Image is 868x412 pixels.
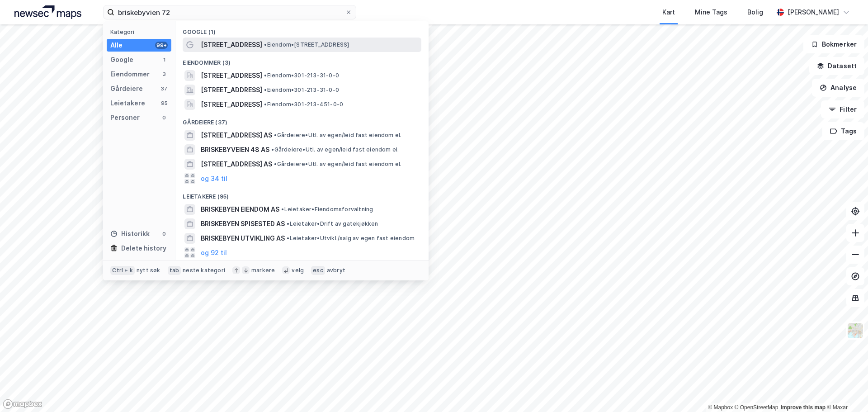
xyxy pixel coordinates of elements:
div: [PERSON_NAME] [788,7,839,18]
div: 3 [160,71,168,78]
div: nytt søk [137,267,160,274]
div: Kategori [110,28,171,35]
span: Eiendom • [STREET_ADDRESS] [264,41,349,48]
span: • [281,206,284,213]
button: Datasett [809,57,864,75]
span: Leietaker • Drift av gatekjøkken [287,220,378,227]
div: Gårdeiere (37) [175,112,429,128]
div: 0 [160,114,168,121]
span: BRISKEBYEN SPISESTED AS [201,218,285,229]
div: 99+ [155,42,168,49]
div: Gårdeiere [110,83,143,94]
span: • [271,146,274,153]
div: Ctrl + k [110,266,135,275]
span: • [264,101,267,108]
span: • [264,41,267,48]
button: Bokmerker [803,35,864,53]
div: markere [251,267,275,274]
span: [STREET_ADDRESS] AS [201,159,272,170]
div: 0 [160,230,168,237]
span: • [264,86,267,93]
span: [STREET_ADDRESS] [201,85,262,95]
input: Søk på adresse, matrikkel, gårdeiere, leietakere eller personer [114,5,345,19]
span: Leietaker • Eiendomsforvaltning [281,206,373,213]
div: Delete history [121,243,166,254]
span: [STREET_ADDRESS] AS [201,130,272,141]
span: Eiendom • 301-213-31-0-0 [264,86,339,94]
span: [STREET_ADDRESS] [201,39,262,50]
button: Analyse [812,79,864,97]
span: [STREET_ADDRESS] [201,99,262,110]
span: Gårdeiere • Utl. av egen/leid fast eiendom el. [271,146,399,153]
button: Filter [821,100,864,118]
span: • [287,235,289,242]
a: OpenStreetMap [735,404,778,411]
span: BRISKEBYEN EIENDOM AS [201,204,279,215]
div: Kontrollprogram for chat [823,369,868,412]
div: avbryt [327,267,345,274]
span: Leietaker • Utvikl./salg av egen fast eiendom [287,235,415,242]
div: esc [311,266,325,275]
div: Alle [110,40,123,51]
button: og 92 til [201,247,227,258]
div: Kart [662,7,675,18]
button: og 34 til [201,173,227,184]
span: Gårdeiere • Utl. av egen/leid fast eiendom el. [274,132,401,139]
div: Bolig [747,7,763,18]
button: Tags [822,122,864,140]
div: 1 [160,56,168,63]
span: BRISKEBYVEIEN 48 AS [201,144,269,155]
a: Improve this map [781,404,826,411]
div: Google [110,54,133,65]
img: Z [847,322,864,339]
div: tab [168,266,181,275]
div: Leietakere (95) [175,186,429,202]
div: Google (1) [175,21,429,38]
a: Mapbox [708,404,733,411]
div: Eiendommer (3) [175,52,429,68]
div: Leietakere [110,98,145,109]
span: BRISKEBYEN UTVIKLING AS [201,233,285,244]
div: velg [292,267,304,274]
div: 95 [160,99,168,107]
a: Mapbox homepage [3,399,42,409]
div: Mine Tags [695,7,727,18]
div: Eiendommer [110,69,150,80]
div: 37 [160,85,168,92]
span: Eiendom • 301-213-31-0-0 [264,72,339,79]
span: • [287,220,289,227]
span: [STREET_ADDRESS] [201,70,262,81]
span: Eiendom • 301-213-451-0-0 [264,101,343,108]
div: Personer [110,112,140,123]
img: logo.a4113a55bc3d86da70a041830d287a7e.svg [14,5,81,19]
span: • [274,132,277,138]
span: Gårdeiere • Utl. av egen/leid fast eiendom el. [274,161,401,168]
span: • [264,72,267,79]
div: neste kategori [183,267,225,274]
div: Historikk [110,228,150,239]
iframe: Chat Widget [823,369,868,412]
span: • [274,161,277,167]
